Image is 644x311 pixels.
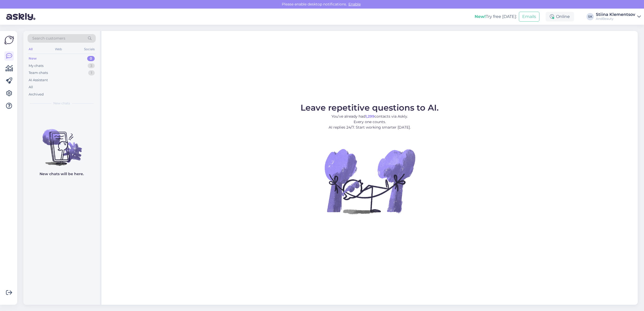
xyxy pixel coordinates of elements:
[301,103,439,113] span: Leave repetitive questions to AI.
[596,12,641,21] a: Stiina KlementsovAndBeauty
[4,35,14,45] img: Askly Logo
[546,12,574,21] div: Online
[29,85,33,90] div: All
[40,171,84,177] p: New chats will be here.
[88,70,95,75] div: 1
[365,114,374,119] b: 1,299
[29,92,44,97] div: Archived
[32,36,65,41] span: Search customers
[23,120,100,167] img: No chats
[301,114,439,130] p: You’ve already had contacts via Askly. Every one counts. AI replies 24/7. Start working smarter [...
[29,78,48,83] div: AI Assistant
[53,101,70,106] span: New chats
[596,17,635,21] div: AndBeauty
[54,46,63,53] div: Web
[29,70,48,75] div: Team chats
[29,63,43,68] div: My chats
[475,14,486,19] b: New!
[29,56,37,61] div: New
[83,46,96,53] div: Socials
[475,14,517,20] div: Try free [DATE]:
[28,46,34,53] div: All
[586,13,594,20] div: SK
[347,2,362,7] span: Enable
[88,63,95,68] div: 3
[87,56,95,61] div: 0
[519,12,539,22] button: Emails
[596,12,635,17] div: Stiina Klementsov
[323,134,417,228] img: No Chat active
